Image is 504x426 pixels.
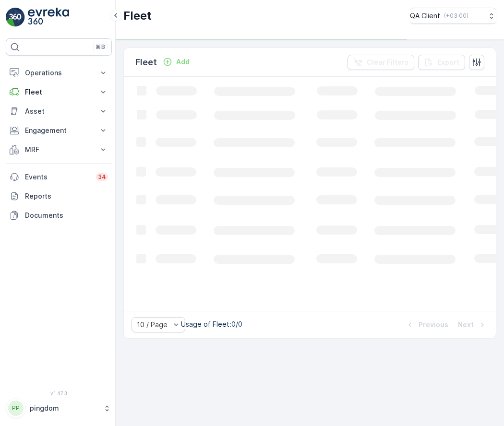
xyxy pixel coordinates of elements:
[96,43,105,51] p: ⌘B
[6,8,25,27] img: logo
[457,319,488,331] button: Next
[25,211,108,220] p: Documents
[159,56,193,68] button: Add
[6,187,112,206] a: Reports
[437,58,459,67] p: Export
[348,55,414,70] button: Clear Filters
[176,57,190,67] p: Add
[25,68,93,78] p: Operations
[25,172,90,182] p: Events
[6,398,112,418] button: PPpingdom
[98,173,106,181] p: 34
[135,56,157,69] p: Fleet
[404,319,449,331] button: Previous
[410,8,496,24] button: QA Client(+03:00)
[25,145,93,154] p: MRF
[25,191,108,201] p: Reports
[6,167,112,187] a: Events34
[6,206,112,225] a: Documents
[30,403,98,413] p: pingdom
[25,87,93,97] p: Fleet
[6,102,112,121] button: Asset
[367,58,408,67] p: Clear Filters
[6,121,112,140] button: Engagement
[458,320,474,330] p: Next
[6,140,112,159] button: MRF
[419,320,448,330] p: Previous
[25,106,93,116] p: Asset
[6,63,112,83] button: Operations
[6,390,112,396] span: v 1.47.3
[28,8,69,27] img: logo_light-DOdMpM7g.png
[410,11,440,21] p: QA Client
[25,126,93,135] p: Engagement
[418,55,465,70] button: Export
[181,319,242,329] p: Usage of Fleet : 0/0
[444,12,468,20] p: ( +03:00 )
[123,8,152,24] p: Fleet
[6,83,112,102] button: Fleet
[8,401,24,416] div: PP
